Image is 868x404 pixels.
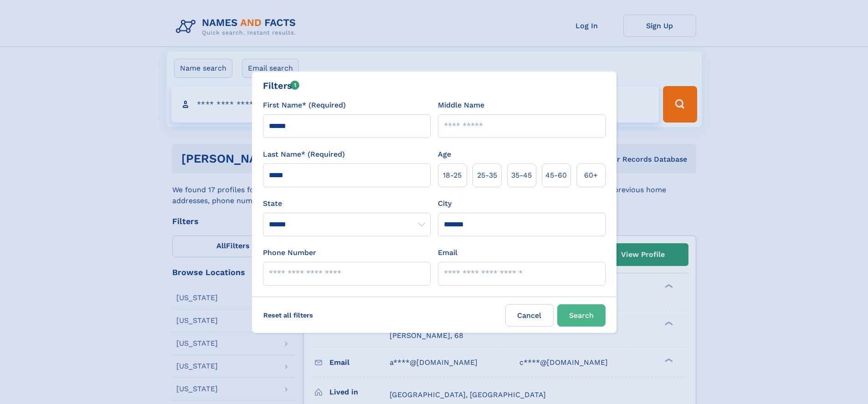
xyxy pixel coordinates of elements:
[443,170,462,181] span: 18‑25
[263,247,316,258] label: Phone Number
[438,198,452,209] label: City
[477,170,497,181] span: 25‑35
[584,170,598,181] span: 60+
[505,304,554,327] label: Cancel
[557,304,606,327] button: Search
[263,198,431,209] label: State
[263,100,346,111] label: First Name* (Required)
[257,304,319,326] label: Reset all filters
[438,247,457,258] label: Email
[263,149,345,160] label: Last Name* (Required)
[263,79,300,92] div: Filters
[511,170,532,181] span: 35‑45
[545,170,567,181] span: 45‑60
[438,149,451,160] label: Age
[438,100,484,111] label: Middle Name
